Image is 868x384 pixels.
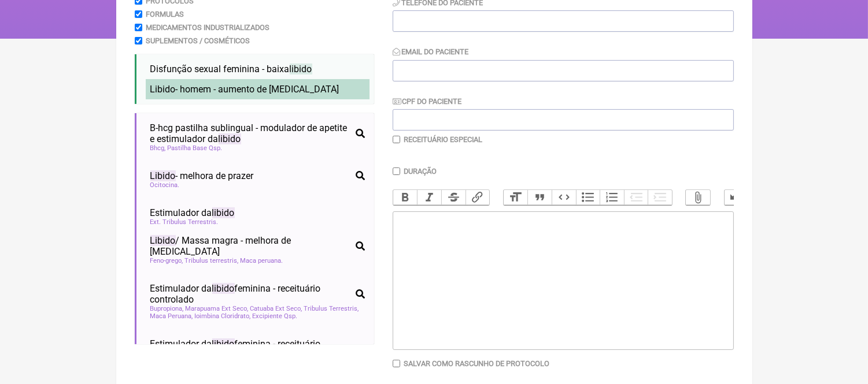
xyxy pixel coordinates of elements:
span: Ocitocina [150,181,180,189]
span: libido [290,64,312,74]
span: libido [212,283,235,294]
label: Email do Paciente [393,47,469,56]
label: Duração [404,167,437,176]
button: Bold [393,190,418,205]
span: Tribulus terrestris [185,257,239,264]
span: Tribulus Terrestris [304,305,359,312]
span: - melhora de prazer [150,170,254,181]
span: Catuaba Ext Seco [250,305,302,312]
span: Libido [150,84,176,95]
span: Libido [150,235,176,246]
span: Maca Peruana [150,312,193,320]
button: Italic [417,190,441,205]
span: libido [219,133,241,144]
span: Libido [150,170,176,181]
label: Formulas [146,10,184,18]
span: Bhcg [150,144,166,152]
span: Estimulador da feminina - receituário controlado [150,338,365,360]
button: Link [466,190,490,205]
span: Feno-grego [150,257,183,264]
span: Ext. Tribulus Terrestris [150,218,219,226]
label: Salvar como rascunho de Protocolo [404,359,549,368]
span: Bupropiona [150,305,184,312]
label: Medicamentos Industrializados [146,23,269,32]
button: Bullets [576,190,600,205]
button: Increase Level [648,190,672,205]
label: Suplementos / Cosméticos [146,36,250,45]
span: B-hcg pastilha sublingual - modulador de apetite e estimulador da [150,122,351,144]
button: Strikethrough [441,190,466,205]
button: Decrease Level [624,190,648,205]
span: libido [212,338,235,349]
span: Estimulador da [150,207,235,218]
button: Undo [725,190,749,205]
button: Code [552,190,576,205]
span: Ioimbina Cloridrato [195,312,251,320]
span: Estimulador da feminina - receituário controlado [150,283,351,305]
button: Numbers [600,190,624,205]
label: CPF do Paciente [393,97,462,106]
span: Pastilha Base Qsp [168,144,223,152]
span: Marapuama Ext Seco [186,305,249,312]
label: Receituário Especial [404,135,482,144]
button: Quote [527,190,552,205]
button: Attach Files [686,190,710,205]
button: Heading [504,190,528,205]
span: Maca peruana [241,257,283,264]
span: Excipiente Qsp [253,312,298,320]
span: / Massa magra - melhora de [MEDICAL_DATA] [150,235,351,257]
span: libido [212,207,235,218]
span: - homem - aumento de [MEDICAL_DATA] [150,84,339,95]
span: Disfunção sexual feminina - baixa [150,64,312,74]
